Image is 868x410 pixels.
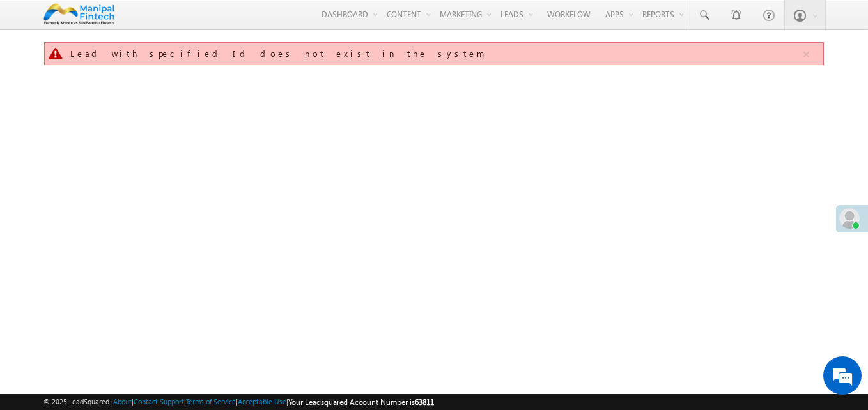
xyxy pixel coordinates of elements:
a: Acceptable Use [238,397,286,406]
div: Lead with specified Id does not exist in the system [70,48,801,59]
span: © 2025 LeadSquared | | | | | [43,396,434,408]
span: 63811 [415,397,434,407]
a: About [113,397,132,406]
span: Your Leadsquared Account Number is [288,397,434,407]
a: Terms of Service [186,397,236,406]
a: Contact Support [134,397,184,406]
img: Custom Logo [43,3,114,26]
